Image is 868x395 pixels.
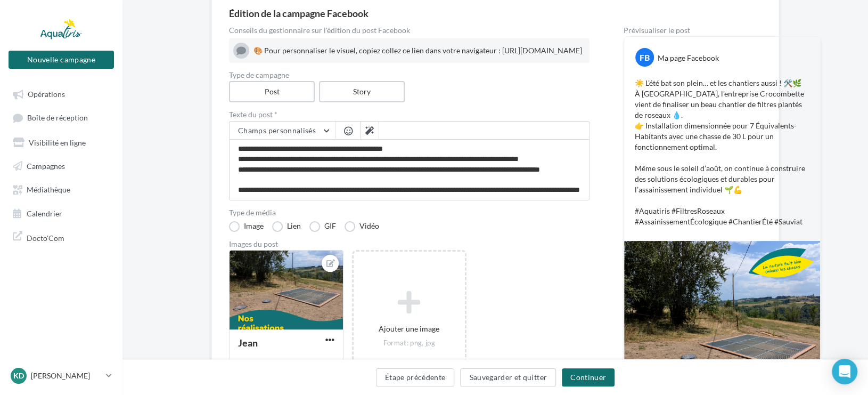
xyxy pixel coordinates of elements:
button: Étape précédente [376,368,455,386]
button: Continuer [562,368,615,386]
div: Prévisualiser le post [624,27,821,34]
p: ☀️ L’été bat son plein… et les chantiers aussi ! 🛠️🌿 À [GEOGRAPHIC_DATA], l’entreprise Crocombett... [635,78,809,227]
span: Champs personnalisés [238,126,316,135]
button: Sauvegarder et quitter [460,368,556,386]
span: KD [13,370,24,381]
p: [PERSON_NAME] [31,370,102,381]
a: Campagnes [6,156,116,175]
button: Champs personnalisés [230,122,335,140]
a: Visibilité en ligne [6,132,116,151]
div: FB [635,48,654,67]
span: Campagnes [27,161,65,170]
label: Lien [272,221,301,232]
a: Calendrier [6,203,116,222]
label: Texte du post * [229,111,589,118]
div: Open Intercom Messenger [832,359,857,384]
div: Édition de la campagne Facebook [229,9,761,18]
a: Médiathèque [6,179,116,198]
div: Jean [238,337,258,349]
button: Nouvelle campagne [9,51,114,69]
span: Boîte de réception [27,114,88,123]
div: Images du post [229,240,589,248]
label: Type de campagne [229,71,589,79]
label: Story [319,81,405,102]
span: Médiathèque [27,185,70,194]
label: Type de média [229,209,589,216]
label: Post [229,81,315,102]
div: Conseils du gestionnaire sur l'édition du post Facebook [229,27,589,34]
div: Ma page Facebook [658,53,719,63]
label: GIF [309,221,336,232]
span: Docto'Com [27,231,64,243]
a: KD [PERSON_NAME] [9,366,114,386]
span: Calendrier [27,208,62,217]
a: Docto'Com [6,227,116,247]
span: Visibilité en ligne [29,138,86,147]
label: Image [229,221,264,232]
div: 🎨 Pour personnaliser le visuel, copiez collez ce lien dans votre navigateur : [URL][DOMAIN_NAME] [253,45,585,56]
span: Opérations [28,90,65,99]
a: Opérations [6,84,116,103]
label: Vidéo [345,221,379,232]
a: Boîte de réception [6,108,116,127]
